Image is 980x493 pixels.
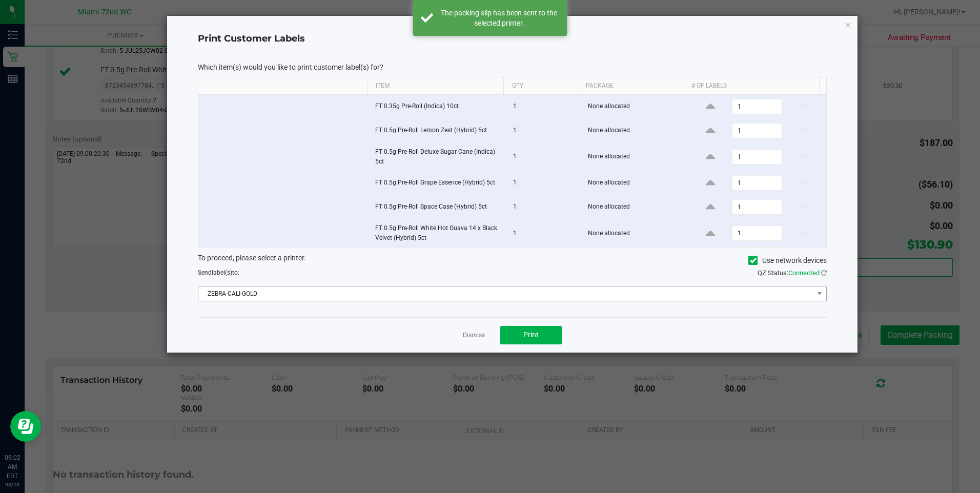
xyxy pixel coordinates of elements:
[758,269,827,277] span: QZ Status:
[198,286,813,301] span: ZEBRA-CALI-GOLD
[788,269,820,277] span: Connected
[198,63,827,72] p: Which item(s) would you like to print customer label(s) for?
[582,219,688,247] td: None allocated
[582,95,688,119] td: None allocated
[190,253,834,268] div: To proceed, please select a printer.
[212,269,232,276] span: label(s)
[198,269,239,276] span: Send to:
[507,195,582,219] td: 1
[507,143,582,171] td: 1
[507,171,582,195] td: 1
[369,119,507,143] td: FT 0.5g Pre-Roll Lemon Zest (Hybrid) 5ct
[683,77,819,95] th: # of labels
[369,95,507,119] td: FT 0.35g Pre-Roll (Indica) 10ct
[503,77,578,95] th: Qty
[523,331,539,339] span: Print
[10,411,41,442] iframe: Resource center
[369,171,507,195] td: FT 0.5g Pre-Roll Grape Essence (Hybrid) 5ct
[582,171,688,195] td: None allocated
[367,77,503,95] th: Item
[582,143,688,171] td: None allocated
[748,255,827,266] label: Use network devices
[369,195,507,219] td: FT 0.5g Pre-Roll Space Case (Hybrid) 5ct
[198,32,827,46] h4: Print Customer Labels
[463,331,485,340] a: Dismiss
[507,219,582,247] td: 1
[369,143,507,171] td: FT 0.5g Pre-Roll Deluxe Sugar Cane (Indica) 5ct
[578,77,683,95] th: Package
[439,8,559,28] div: The packing slip has been sent to the selected printer.
[582,195,688,219] td: None allocated
[507,119,582,143] td: 1
[500,326,562,344] button: Print
[507,95,582,119] td: 1
[582,119,688,143] td: None allocated
[369,219,507,247] td: FT 0.5g Pre-Roll White Hot Guava 14 x Black Velvet (Hybrid) 5ct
